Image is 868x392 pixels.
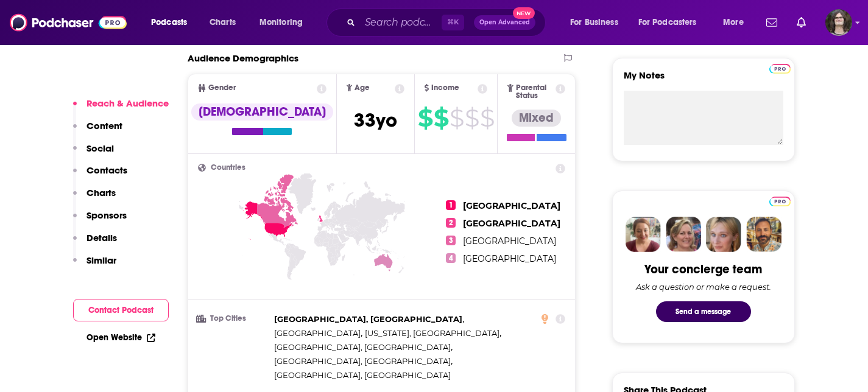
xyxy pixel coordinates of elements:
span: [GEOGRAPHIC_DATA] [463,218,560,229]
p: Sponsors [86,209,127,221]
span: , [274,312,464,326]
span: [GEOGRAPHIC_DATA], [GEOGRAPHIC_DATA] [274,342,451,352]
p: Content [86,120,122,131]
span: [GEOGRAPHIC_DATA] [274,328,361,338]
span: $ [480,108,494,128]
span: New [513,7,535,19]
h3: Top Cities [198,315,269,323]
h2: Audience Demographics [188,52,298,64]
p: Social [86,142,114,154]
span: 1 [446,200,456,210]
button: open menu [143,13,203,32]
button: Show profile menu [825,9,852,36]
button: Contacts [73,164,127,187]
span: For Podcasters [638,14,697,31]
img: User Profile [825,9,852,36]
img: Jon Profile [746,217,782,252]
button: open menu [251,13,319,32]
img: Podchaser - Follow, Share and Rate Podcasts [10,11,127,34]
span: ⌘ K [442,15,464,30]
button: Reach & Audience [73,97,169,120]
p: Contacts [86,164,127,176]
button: Similar [73,254,116,277]
div: [DEMOGRAPHIC_DATA] [191,103,333,121]
button: Content [73,120,122,142]
a: Show notifications dropdown [792,12,811,33]
span: , [274,340,453,354]
a: Pro website [769,62,791,74]
button: Open AdvancedNew [474,15,535,30]
a: Charts [202,13,243,32]
span: 3 [446,236,456,245]
label: My Notes [624,69,783,91]
span: $ [434,108,448,128]
button: open menu [630,13,715,32]
button: open menu [715,13,759,32]
span: Age [355,84,370,92]
span: [GEOGRAPHIC_DATA] [463,236,556,247]
p: Details [86,232,117,243]
a: Pro website [769,195,791,206]
span: 33 yo [354,108,397,132]
button: Contact Podcast [73,299,169,321]
span: [GEOGRAPHIC_DATA] [463,200,560,211]
div: Your concierge team [644,262,762,277]
span: $ [418,108,432,128]
span: Parental Status [516,84,554,100]
span: [GEOGRAPHIC_DATA], [GEOGRAPHIC_DATA] [274,370,451,380]
span: $ [465,108,479,128]
p: Reach & Audience [86,97,169,109]
span: Logged in as jack14248 [825,9,852,36]
button: open menu [562,13,633,32]
a: Open Website [86,332,155,343]
span: , [274,354,453,368]
span: $ [450,108,464,128]
span: Income [431,84,459,92]
img: Jules Profile [706,217,741,252]
span: Podcasts [151,14,187,31]
span: For Business [570,14,618,31]
a: Show notifications dropdown [761,12,782,33]
span: 2 [446,218,456,228]
span: [GEOGRAPHIC_DATA] [463,253,556,264]
button: Details [73,232,117,254]
div: Mixed [512,110,561,127]
span: More [723,14,744,31]
p: Charts [86,187,116,198]
span: 4 [446,253,456,263]
button: Sponsors [73,209,127,232]
span: Open Advanced [479,19,530,26]
img: Podchaser Pro [769,197,791,206]
span: Countries [211,164,245,172]
span: [US_STATE], [GEOGRAPHIC_DATA] [365,328,499,338]
span: Charts [210,14,236,31]
span: Gender [208,84,236,92]
span: , [365,326,501,340]
img: Sydney Profile [626,217,661,252]
button: Send a message [656,301,751,322]
input: Search podcasts, credits, & more... [360,13,442,32]
button: Charts [73,187,116,209]
span: [GEOGRAPHIC_DATA], [GEOGRAPHIC_DATA] [274,314,462,324]
img: Barbara Profile [666,217,701,252]
img: Podchaser Pro [769,64,791,74]
div: Search podcasts, credits, & more... [338,9,557,37]
span: , [274,326,362,340]
span: [GEOGRAPHIC_DATA], [GEOGRAPHIC_DATA] [274,356,451,366]
p: Similar [86,254,116,266]
button: Social [73,142,114,165]
span: Monitoring [259,14,303,31]
div: Ask a question or make a request. [636,282,771,292]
